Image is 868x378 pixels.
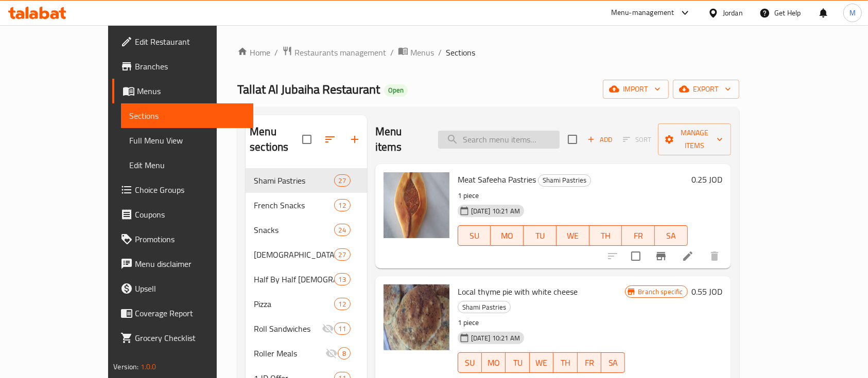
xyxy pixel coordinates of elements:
a: Edit Menu [121,153,253,177]
span: Half By Half [DEMOGRAPHIC_DATA] Manakish [254,273,334,285]
div: Pizza12 [246,292,367,316]
a: Full Menu View [121,128,253,153]
nav: breadcrumb [237,46,739,59]
span: Version: [113,360,138,373]
span: import [611,83,661,96]
button: WE [530,352,553,373]
button: TU [506,352,529,373]
a: Edit Restaurant [112,29,253,54]
li: / [438,46,442,59]
div: Shami Pastries [458,301,511,313]
button: TH [553,352,577,373]
a: Sections [121,103,253,128]
span: TH [558,355,573,370]
span: 13 [335,275,350,284]
span: Shami Pastries [254,174,334,187]
span: Local thyme pie with white cheese [458,284,578,299]
span: Menus [137,85,245,97]
span: Tallat Al Jubaiha Restaurant [237,78,380,101]
a: Promotions [112,227,253,251]
span: Choice Groups [135,184,245,196]
div: Shami Pastries [538,174,591,187]
span: Sections [446,46,475,59]
div: items [338,347,351,359]
span: 12 [335,299,350,309]
div: [DEMOGRAPHIC_DATA] Manakish27 [246,242,367,267]
span: Upsell [135,282,245,295]
h2: Menu items [375,124,426,155]
a: Upsell [112,276,253,301]
span: Coupons [135,208,245,221]
span: French Snacks [254,199,334,211]
span: Pizza [254,298,334,310]
div: Menu-management [611,7,674,19]
span: Sections [129,110,245,122]
div: Snacks [254,224,334,236]
span: Manage items [666,127,723,152]
a: Edit menu item [682,250,694,262]
button: MO [491,225,524,246]
a: Coverage Report [112,301,253,326]
span: TU [528,228,552,243]
a: Choice Groups [112,177,253,202]
button: FR [622,225,655,246]
img: Local thyme pie with white cheese [384,284,449,350]
a: Coupons [112,202,253,227]
h6: 0.25 JOD [692,172,723,187]
li: / [390,46,394,59]
button: Branch-specific-item [649,244,673,268]
li: / [274,46,278,59]
span: SU [462,228,487,243]
h2: Menu sections [250,124,302,155]
span: TU [510,355,525,370]
div: Snacks24 [246,218,367,242]
div: Half By Half Lebanese Manakish [254,273,334,285]
div: French Snacks12 [246,193,367,218]
span: 8 [338,349,350,358]
button: TU [524,225,557,246]
span: Coverage Report [135,307,245,319]
span: [DATE] 10:21 AM [467,206,524,216]
span: 11 [335,324,350,334]
button: delete [702,244,727,268]
span: Select all sections [296,129,318,150]
button: FR [578,352,601,373]
div: items [334,174,351,187]
span: 12 [335,201,350,210]
span: Select to update [625,245,647,267]
span: SA [605,355,621,370]
h6: 0.55 JOD [692,284,723,299]
button: SA [601,352,625,373]
div: items [334,199,351,211]
div: items [334,298,351,310]
span: Branch specific [634,287,687,297]
div: Jordan [723,7,743,19]
span: Roll Sandwiches [254,322,321,335]
a: Menus [112,79,253,103]
span: MO [486,355,501,370]
button: WE [557,225,589,246]
button: SU [458,225,491,246]
a: Menus [398,46,434,59]
span: M [849,7,856,19]
p: 1 piece [458,189,688,202]
div: Roller Meals [254,347,325,359]
button: Add [583,132,616,148]
svg: Inactive section [322,322,334,335]
button: Manage items [658,123,731,155]
span: Menus [410,46,434,59]
div: Open [384,84,408,97]
span: Full Menu View [129,134,245,147]
button: SA [655,225,688,246]
span: 1.0.0 [141,360,157,373]
span: 27 [335,176,350,186]
div: items [334,224,351,236]
span: export [681,83,731,96]
span: Restaurants management [294,46,386,59]
span: Add item [583,132,616,148]
span: TH [594,228,618,243]
span: Sort sections [318,127,342,152]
